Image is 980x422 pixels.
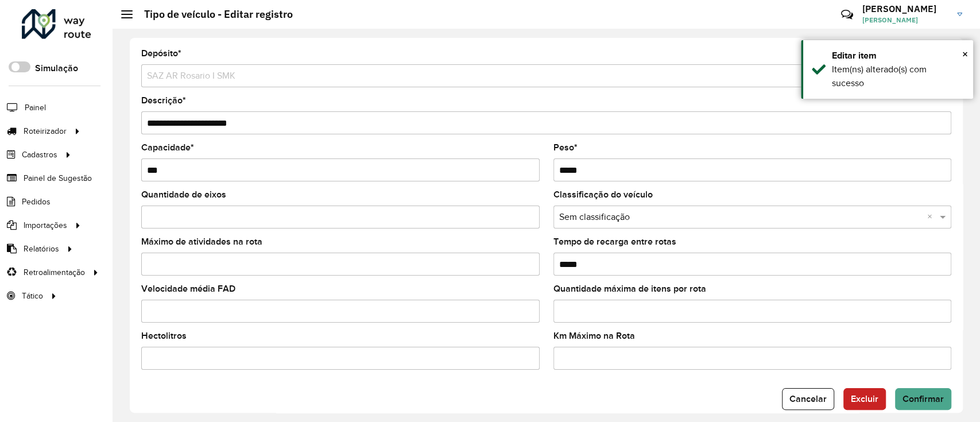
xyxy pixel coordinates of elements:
[895,388,951,410] button: Confirmar
[24,172,92,184] span: Painel de Sugestão
[141,141,194,154] label: Capacidade
[553,282,706,296] label: Quantidade máxima de itens por rota
[141,94,186,107] label: Descrição
[22,196,51,208] span: Pedidos
[789,394,827,404] span: Cancelar
[141,329,187,343] label: Hectolitros
[141,47,181,60] label: Depósito
[835,2,859,27] a: Contato Rápido
[24,266,85,278] span: Retroalimentação
[962,45,968,63] button: Close
[862,3,948,14] h3: [PERSON_NAME]
[22,290,43,302] span: Tático
[553,329,635,343] label: Km Máximo na Rota
[133,8,293,21] h2: Tipo de veículo - Editar registro
[25,102,46,114] span: Painel
[927,210,937,224] span: Clear all
[843,388,886,410] button: Excluir
[832,49,964,63] div: Editar item
[902,394,944,404] span: Confirmar
[22,149,57,161] span: Cadastros
[553,141,578,154] label: Peso
[851,394,878,404] span: Excluir
[141,235,262,249] label: Máximo de atividades na rota
[553,235,676,249] label: Tempo de recarga entre rotas
[962,48,968,60] span: ×
[35,61,78,75] label: Simulação
[24,125,67,137] span: Roteirizador
[832,63,964,90] div: Item(ns) alterado(s) com sucesso
[553,188,653,202] label: Classificação do veículo
[141,282,235,296] label: Velocidade média FAD
[862,15,948,25] span: [PERSON_NAME]
[141,188,226,202] label: Quantidade de eixos
[782,388,834,410] button: Cancelar
[24,243,59,255] span: Relatórios
[24,219,67,231] span: Importações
